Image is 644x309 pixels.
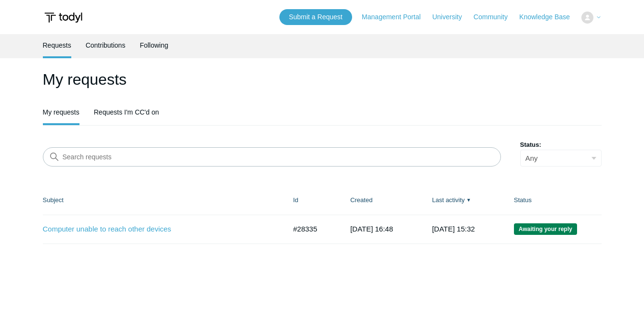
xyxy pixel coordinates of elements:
th: Subject [43,186,284,215]
th: Status [504,186,602,215]
time: 2025-09-24T15:32:24+00:00 [432,225,475,233]
a: Requests I'm CC'd on [94,101,159,123]
input: Search requests [43,147,501,167]
span: ▼ [466,196,471,204]
a: Last activity▼ [432,196,465,204]
a: Management Portal [362,12,430,22]
a: Contributions [86,34,126,56]
time: 2025-09-23T16:48:36+00:00 [350,225,393,233]
a: Submit a Request [279,9,352,25]
td: #28335 [284,215,341,244]
a: Created [350,196,372,204]
a: University [432,12,471,22]
a: My requests [43,101,79,123]
a: Community [473,12,517,22]
a: Requests [43,34,71,56]
label: Status: [520,140,602,150]
h1: My requests [43,68,602,91]
span: We are waiting for you to respond [514,223,577,235]
img: Todyl Support Center Help Center home page [43,9,84,26]
a: Computer unable to reach other devices [43,224,272,235]
a: Following [140,34,168,56]
th: Id [284,186,341,215]
a: Knowledge Base [519,12,579,22]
